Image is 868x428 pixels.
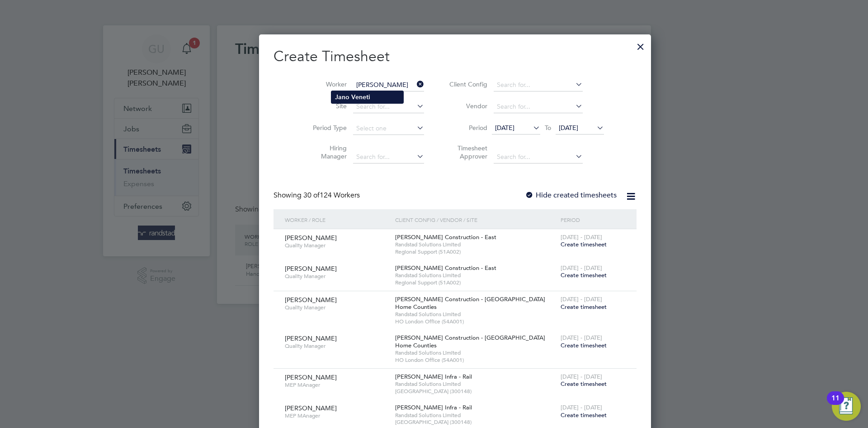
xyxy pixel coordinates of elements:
span: [DATE] - [DATE] [561,233,602,241]
span: [DATE] - [DATE] [561,404,602,411]
span: Create timesheet [561,303,607,311]
div: Client Config / Vendor / Site [393,209,558,230]
span: Quality Manager [285,342,388,350]
input: Search for... [353,101,424,113]
input: Search for... [494,151,583,164]
span: Randstad Solutions Limited [395,272,556,279]
span: [PERSON_NAME] [285,264,337,273]
span: Create timesheet [561,341,607,349]
input: Select one [353,122,424,135]
span: Regional Support (51A002) [395,248,556,255]
span: [PERSON_NAME] [285,234,337,242]
input: Search for... [353,151,424,164]
span: [DATE] - [DATE] [561,373,602,380]
label: Client Config [447,80,487,88]
span: [DATE] - [DATE] [561,295,602,303]
span: [PERSON_NAME] [285,373,337,381]
span: MEP MAnager [285,412,388,419]
span: MEP MAnager [285,381,388,389]
span: Randstad Solutions Limited [395,311,556,318]
label: Worker [306,80,347,88]
span: Create timesheet [561,380,607,388]
span: [DATE] [495,124,514,132]
span: [GEOGRAPHIC_DATA] (300148) [395,418,556,426]
span: Randstad Solutions Limited [395,349,556,356]
span: [PERSON_NAME] [285,334,337,342]
span: [PERSON_NAME] Construction - East [395,264,496,272]
span: HO London Office (54A001) [395,318,556,325]
label: Timesheet Approver [447,144,487,160]
span: [PERSON_NAME] Construction - [GEOGRAPHIC_DATA] Home Counties [395,334,545,349]
div: Showing [274,191,362,200]
span: [DATE] - [DATE] [561,334,602,341]
span: [PERSON_NAME] Construction - East [395,233,496,241]
div: Worker / Role [283,209,393,230]
span: [DATE] - [DATE] [561,264,602,272]
div: Period [558,209,627,230]
span: HO London Office (54A001) [395,356,556,364]
span: Create timesheet [561,240,607,248]
h2: Create Timesheet [274,47,637,66]
span: Quality Manager [285,242,388,249]
span: [PERSON_NAME] [285,296,337,304]
span: Create timesheet [561,411,607,419]
span: Quality Manager [285,273,388,280]
b: Jano [335,93,349,101]
label: Hide created timesheets [525,191,617,200]
span: Randstad Solutions Limited [395,380,556,388]
label: Period Type [306,124,347,132]
span: Regional Support (51A002) [395,279,556,286]
span: 124 Workers [303,191,360,200]
span: [PERSON_NAME] Infra - Rail [395,373,472,380]
label: Site [306,102,347,110]
span: To [542,122,554,134]
span: Randstad Solutions Limited [395,412,556,419]
input: Search for... [494,101,583,113]
span: Create timesheet [561,271,607,279]
span: [PERSON_NAME] Construction - [GEOGRAPHIC_DATA] Home Counties [395,295,545,311]
input: Search for... [494,79,583,91]
span: [PERSON_NAME] [285,404,337,412]
span: [PERSON_NAME] Infra - Rail [395,404,472,411]
label: Vendor [447,102,487,110]
label: Hiring Manager [306,144,347,160]
input: Search for... [353,79,424,91]
span: [DATE] [559,124,578,132]
span: [GEOGRAPHIC_DATA] (300148) [395,388,556,395]
div: 11 [831,398,840,410]
span: Quality Manager [285,304,388,311]
span: Randstad Solutions Limited [395,241,556,248]
span: 30 of [303,191,320,200]
b: Veneti [351,93,370,101]
label: Period [447,124,487,132]
button: Open Resource Center, 11 new notifications [832,392,861,421]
